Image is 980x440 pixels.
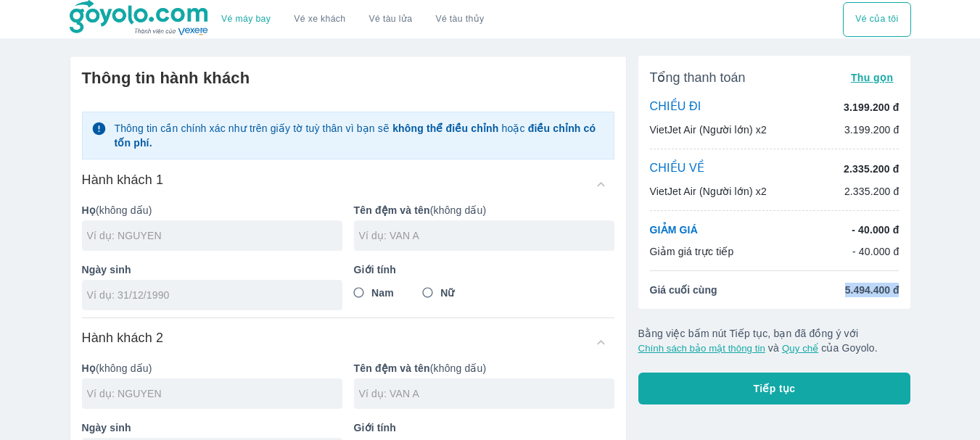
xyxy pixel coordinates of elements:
[82,203,342,217] p: (không dấu)
[650,223,698,237] p: GIẢM GIÁ
[845,67,899,88] button: Thu gọn
[843,2,910,37] div: choose transportation mode
[114,121,604,150] p: Thông tin cần chính xác như trên giấy tờ tuỳ thân vì bạn sẽ hoặc
[82,262,342,277] p: Ngày sinh
[852,244,899,259] p: - 40.000 đ
[82,204,96,216] b: Họ
[440,286,454,300] span: Nữ
[845,283,899,297] span: 5.494.400 đ
[650,123,767,137] p: VietJet Air (Người lớn) x2
[354,262,614,277] p: Giới tính
[371,286,394,300] span: Nam
[354,204,430,216] b: Tên đệm và tên
[87,288,328,302] input: Ví dụ: 31/12/1990
[82,68,614,88] h6: Thông tin hành khách
[843,2,910,37] button: Vé của tôi
[650,99,701,115] p: CHIỀU ĐI
[82,362,96,374] b: Họ
[82,420,342,435] p: Ngày sinh
[851,72,894,83] span: Thu gọn
[354,420,614,435] p: Giới tính
[650,161,705,177] p: CHIỀU VỀ
[650,283,717,297] span: Giá cuối cùng
[359,228,614,243] input: Ví dụ: VAN A
[782,343,818,354] button: Quy chế
[354,361,614,375] p: (không dấu)
[852,223,899,237] p: - 40.000 đ
[844,123,899,137] p: 3.199.200 đ
[358,2,424,37] a: Vé tàu lửa
[650,69,746,86] span: Tổng thanh toán
[424,2,495,37] button: Vé tàu thủy
[650,244,734,259] p: Giảm giá trực tiếp
[650,184,767,199] p: VietJet Air (Người lớn) x2
[754,381,796,396] span: Tiếp tục
[844,184,899,199] p: 2.335.200 đ
[844,162,899,176] p: 2.335.200 đ
[294,14,345,25] a: Vé xe khách
[87,228,342,243] input: Ví dụ: NGUYEN
[392,123,498,134] strong: không thể điều chỉnh
[354,203,614,217] p: (không dấu)
[210,2,495,37] div: choose transportation mode
[638,326,911,355] p: Bằng việc bấm nút Tiếp tục, bạn đã đồng ý với và của Goyolo.
[82,171,164,188] h6: Hành khách 1
[638,373,911,404] button: Tiếp tục
[87,386,342,401] input: Ví dụ: NGUYEN
[221,14,271,25] a: Vé máy bay
[844,100,899,115] p: 3.199.200 đ
[638,343,765,354] button: Chính sách bảo mật thông tin
[82,329,164,346] h6: Hành khách 2
[359,386,614,401] input: Ví dụ: VAN A
[82,361,342,375] p: (không dấu)
[354,362,430,374] b: Tên đệm và tên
